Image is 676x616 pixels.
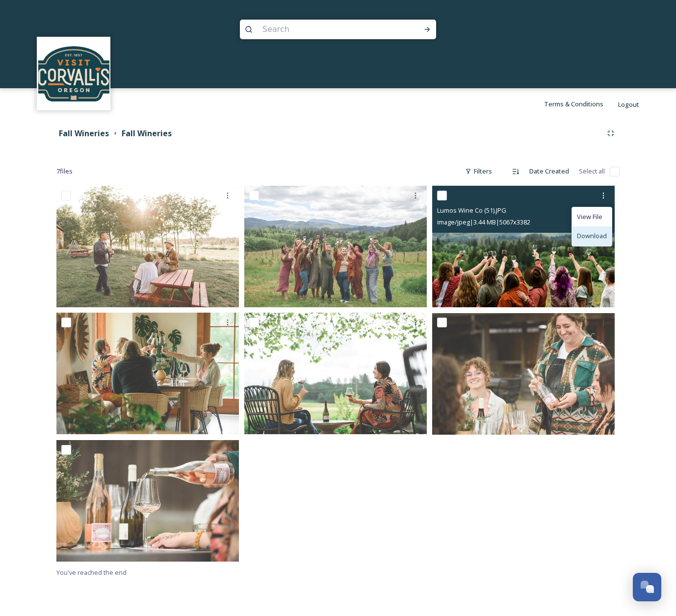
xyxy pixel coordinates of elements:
span: Logout [618,100,639,109]
img: Benton-Lane Winery (33).JPG [432,313,615,435]
input: Search [258,19,392,40]
img: Tyee Wine Cellars (13).jpg [56,186,239,307]
button: Open Chat [633,573,661,601]
strong: Fall Wineries [122,128,172,139]
img: Benton-Lane Winery (80).JPG [56,313,239,434]
div: Filters [460,162,497,181]
img: Benton-Lane Winery (30).JPG [56,440,239,562]
strong: Fall Wineries [59,128,109,139]
img: Benton-Lane Winery (68).JPG [244,313,427,434]
span: View File [577,212,602,222]
img: visit-corvallis-badge-dark-blue-orange%281%29.png [38,38,109,109]
div: Date Created [524,162,574,181]
a: Terms & Conditions [544,98,618,110]
span: Lumos Wine Co (51).JPG [437,206,506,215]
span: Select all [579,167,605,176]
span: Terms & Conditions [544,99,603,108]
span: You've reached the end [56,568,127,577]
span: image/jpeg | 3.44 MB | 5067 x 3382 [437,218,530,226]
img: Lumos Wine Co (51).JPG [432,186,615,307]
span: Download [577,231,607,241]
img: Lumos Wine Co (53).JPG [244,186,427,307]
span: 7 file s [56,167,73,176]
